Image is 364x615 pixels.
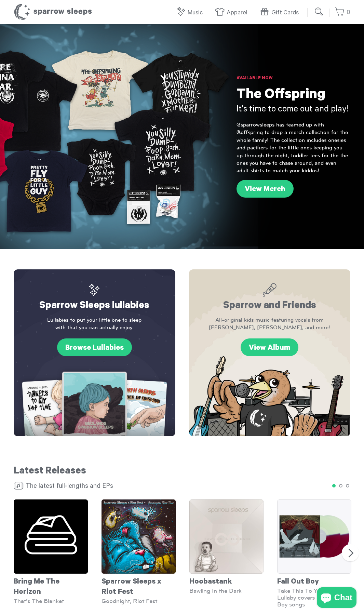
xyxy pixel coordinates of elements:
a: Gift Cards [259,5,302,20]
input: Submit [312,5,326,18]
a: Music [176,5,206,20]
span: [PERSON_NAME], [PERSON_NAME], and more! [203,324,337,331]
h1: Sparrow Sleeps [14,3,92,21]
h1: The Offspring [237,87,350,104]
button: 2 of 3 [337,482,343,489]
h2: Sparrow Sleeps lullabies [27,283,162,313]
a: Apparel [215,5,251,20]
img: SS_FUTST_SSEXCLUSIVE_6d2c3e95-2d39-4810-a4f6-2e3a860c2b91_grande.png [277,499,351,574]
a: Browse Lullabies [57,338,132,356]
div: That's The Blanket [14,598,88,604]
inbox-online-store-chat: Shopify online store chat [315,587,359,610]
div: Take This To Your Crib - Lullaby covers of Fall Out Boy songs [277,587,351,608]
div: Fall Out Boy [277,574,351,587]
button: Next [342,544,359,561]
button: 3 of 3 [343,482,350,489]
div: Sparrow Sleeps x Riot Fest [102,574,176,598]
p: @sparrowsleeps has teamed up with @offspring to drop a merch collection for the whole family! The... [237,121,350,175]
p: Lullabies to put your little one to sleep [27,316,162,332]
a: Fall Out Boy Take This To Your Crib - Lullaby covers of Fall Out Boy songs [277,499,351,608]
div: Hoobastank [189,574,264,587]
a: View Album [241,338,298,356]
img: RiotFestCover2025_f0c3ff46-2987-413d-b2a7-3322b85762af_grande.jpg [102,499,176,574]
div: Bawling In the Dark [189,587,264,594]
h2: Sparrow and Friends [203,283,337,313]
span: with that you can actually enjoy. [27,324,162,331]
h6: Available Now [237,75,350,82]
img: Hoobastank_-_Bawling_In_The_Dark_-_Cover_3000x3000_c6cbc220-6762-4f53-8157-d43f2a1c9256_grande.jpg [189,499,264,574]
div: Goodnight, Riot Fest [102,598,176,604]
h4: The latest full-lengths and EPs [14,482,350,492]
h2: Latest Releases [14,466,350,478]
a: 0 [335,5,350,20]
p: All-original kids music featuring vocals from [203,316,337,332]
h3: It's time to come out and play! [237,104,350,116]
img: BringMeTheHorizon-That_sTheBlanket-Cover_grande.png [14,499,88,574]
div: Bring Me The Horizon [14,574,88,598]
a: Hoobastank Bawling In the Dark [189,499,264,594]
button: 1 of 3 [330,482,337,489]
a: Sparrow Sleeps x Riot Fest Goodnight, Riot Fest [102,499,176,604]
a: View Merch [237,180,294,198]
a: Bring Me The Horizon That's The Blanket [14,499,88,604]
